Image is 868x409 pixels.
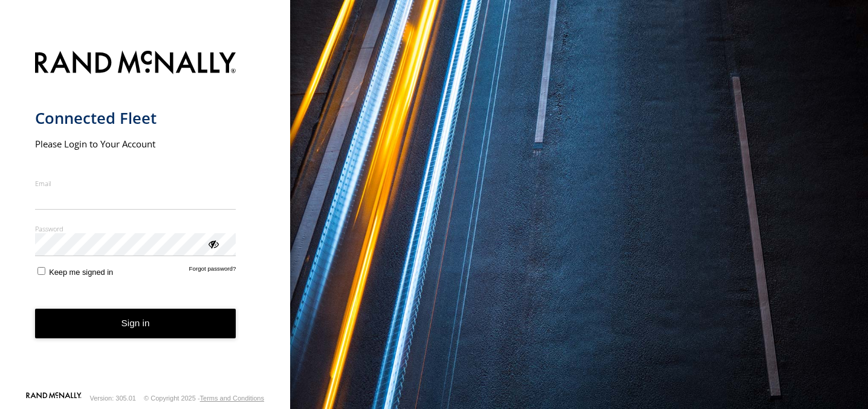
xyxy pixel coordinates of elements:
label: Password [35,224,236,233]
a: Terms and Conditions [200,395,264,402]
div: © Copyright 2025 - [144,395,264,402]
a: Forgot password? [189,265,236,277]
label: Email [35,179,236,188]
div: Version: 305.01 [90,395,136,402]
a: Visit our Website [26,392,82,404]
h1: Connected Fleet [35,108,236,128]
h2: Please Login to Your Account [35,138,236,150]
span: Keep me signed in [49,268,113,277]
button: Sign in [35,309,236,338]
img: Rand McNally [35,48,236,79]
form: main [35,43,256,391]
div: ViewPassword [207,237,219,250]
input: Keep me signed in [37,267,45,275]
